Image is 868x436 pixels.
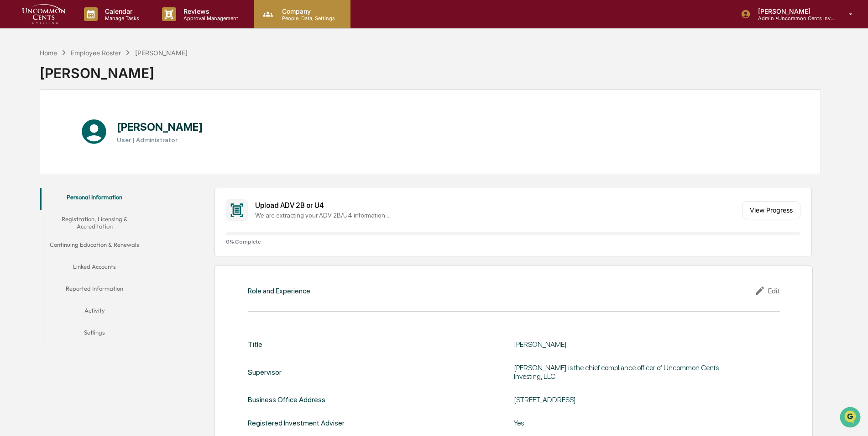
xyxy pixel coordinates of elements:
[40,58,188,81] div: [PERSON_NAME]
[18,133,58,142] span: Data Lookup
[40,188,149,346] div: secondary tabs example
[9,133,16,141] div: 🔎
[75,115,113,124] span: Attestations
[91,155,110,162] span: Pylon
[31,79,115,86] div: We're available if you need us!
[98,7,144,15] p: Calendar
[117,120,203,133] h1: [PERSON_NAME]
[40,279,149,301] button: Reported Information
[751,15,836,21] p: Admin • Uncommon Cents Investing
[155,73,166,84] button: Start new chat
[5,112,63,128] a: 🖐️Preclearance
[18,115,59,124] span: Preclearance
[40,323,149,345] button: Settings
[275,7,340,15] p: Company
[514,395,742,404] div: [STREET_ADDRESS]
[248,363,282,381] div: Supervisor
[40,301,149,323] button: Activity
[248,340,262,349] div: Title
[754,285,780,296] div: Edit
[255,212,738,219] div: We are extracting your ADV 2B/U4 information...
[9,19,166,34] p: How can we help?
[5,129,61,145] a: 🔎Data Lookup
[255,201,738,210] div: Upload ADV 2B or U4
[66,116,73,123] div: 🗄️
[176,7,243,15] p: Reviews
[514,419,742,427] div: Yes
[751,7,836,15] p: [PERSON_NAME]
[176,15,243,21] p: Approval Management
[40,210,149,236] button: Registration, Licensing & Accreditation
[248,287,310,295] div: Role and Experience
[40,235,149,257] button: Continuing Education & Renewals
[63,112,117,128] a: 🗄️Attestations
[275,15,340,21] p: People, Data, Settings
[40,188,149,210] button: Personal Information
[226,239,800,245] span: 0 % Complete
[135,49,188,57] div: [PERSON_NAME]
[40,257,149,279] button: Linked Accounts
[31,70,150,79] div: Start new chat
[248,419,345,427] div: Registered Investment Adviser
[98,15,144,21] p: Manage Tasks
[839,406,863,431] iframe: Open customer support
[9,70,26,86] img: 1746055101610-c473b297-6a78-478c-a979-82029cc54cd1
[117,136,203,144] h3: User | Administrator
[248,395,325,404] div: Business Office Address
[22,3,66,25] img: logo
[514,363,742,381] div: [PERSON_NAME] is the chief compliance officer of Uncommon Cents Investing, LLC
[64,154,110,162] a: Powered byPylon
[514,340,742,349] div: [PERSON_NAME]
[71,49,121,57] div: Employee Roster
[9,116,16,123] div: 🖐️
[40,49,57,57] div: Home
[742,201,800,219] button: View Progress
